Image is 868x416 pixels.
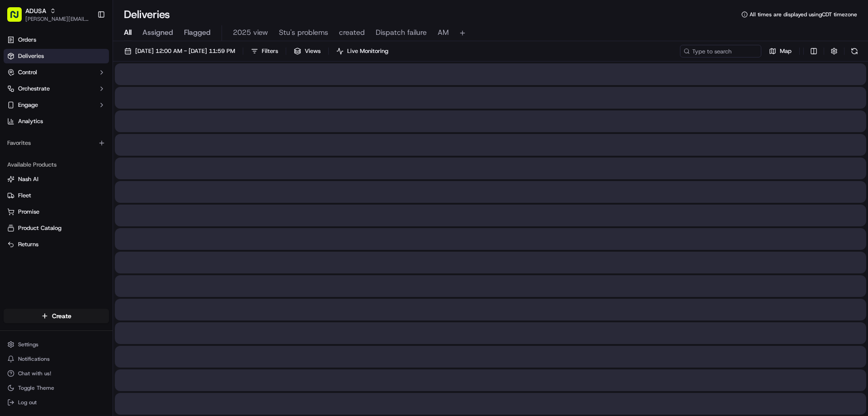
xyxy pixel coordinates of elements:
button: Toggle Theme [4,382,109,394]
button: ADUSA[PERSON_NAME][EMAIL_ADDRESS][PERSON_NAME][DOMAIN_NAME] [4,4,94,25]
span: Analytics [18,117,43,125]
span: Fleet [18,191,31,200]
span: Assigned [142,27,173,38]
span: All times are displayed using CDT timezone [750,11,857,18]
a: Nash AI [7,175,105,183]
button: Create [4,309,109,323]
span: Product Catalog [18,224,61,232]
a: Orders [4,33,109,47]
a: Promise [7,208,105,216]
button: Promise [4,205,109,219]
a: Returns [7,240,105,249]
button: Live Monitoring [332,45,392,57]
button: [DATE] 12:00 AM - [DATE] 11:59 PM [120,45,239,57]
span: Log out [18,399,37,406]
button: Engage [4,98,109,112]
button: ADUSA [25,6,46,15]
span: Map [780,47,792,55]
a: Product Catalog [7,224,105,232]
span: Stu's problems [279,27,328,38]
span: Chat with us! [18,370,51,377]
button: Orchestrate [4,81,109,96]
button: Product Catalog [4,221,109,235]
span: 2025 view [233,27,268,38]
span: Notifications [18,355,50,363]
button: Filters [247,45,282,57]
span: All [124,27,132,38]
input: Type to search [680,45,761,57]
span: Returns [18,240,38,249]
span: Nash AI [18,175,38,183]
span: Filters [262,47,278,55]
button: Notifications [4,353,109,365]
button: Fleet [4,188,109,203]
span: created [339,27,365,38]
span: Live Monitoring [347,47,388,55]
button: Control [4,65,109,80]
button: Map [765,45,796,57]
span: Orchestrate [18,85,50,93]
span: Dispatch failure [376,27,427,38]
span: [DATE] 12:00 AM - [DATE] 11:59 PM [135,47,235,55]
a: Deliveries [4,49,109,63]
span: Views [305,47,321,55]
span: Settings [18,341,38,348]
button: Nash AI [4,172,109,186]
span: Toggle Theme [18,384,54,392]
button: Chat with us! [4,367,109,380]
a: Analytics [4,114,109,129]
button: Views [290,45,325,57]
span: AM [438,27,449,38]
div: Available Products [4,158,109,172]
button: Settings [4,338,109,351]
button: [PERSON_NAME][EMAIL_ADDRESS][PERSON_NAME][DOMAIN_NAME] [25,15,90,23]
h1: Deliveries [124,7,170,22]
button: Returns [4,237,109,252]
span: Flagged [184,27,211,38]
span: Create [52,311,71,320]
span: Orders [18,36,36,44]
span: Engage [18,101,38,109]
button: Log out [4,396,109,409]
span: Deliveries [18,52,44,60]
a: Fleet [7,191,105,200]
div: Favorites [4,136,109,150]
span: Control [18,68,37,77]
span: Promise [18,208,39,216]
button: Refresh [848,45,861,57]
